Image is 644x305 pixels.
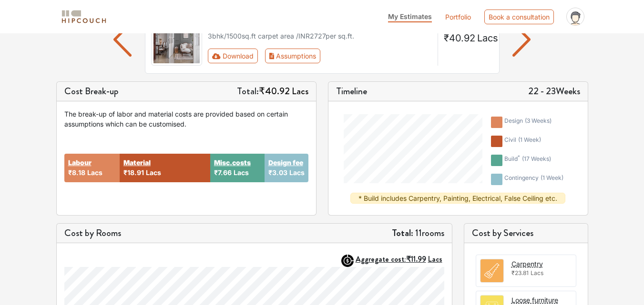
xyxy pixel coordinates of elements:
span: ₹40.92 [259,84,290,98]
span: ₹7.66 [214,168,232,177]
div: The break-up of labor and material costs are provided based on certain assumptions which can be c... [64,109,308,129]
button: Download [208,49,258,63]
span: Lacs [234,168,249,177]
span: ( 1 week ) [541,174,563,181]
span: ₹3.03 [268,168,287,177]
span: Lacs [531,269,543,276]
span: Lacs [87,168,102,177]
span: Lacs [146,168,161,177]
div: First group [208,49,328,63]
button: Carpentry [511,259,543,269]
h5: Cost Break-up [64,86,119,97]
span: Lacs [428,254,442,265]
div: design [504,117,552,128]
img: AggregateIcon [341,255,354,267]
button: Loose furniture [511,295,558,305]
span: ₹40.92 [444,32,475,44]
span: ( 1 week ) [518,136,541,143]
span: Lacs [292,84,308,98]
span: Lacs [289,168,305,177]
button: Aggregate cost:₹11.99Lacs [356,255,444,264]
div: civil [504,136,541,147]
img: logo-horizontal.svg [60,9,108,25]
img: room.svg [480,259,503,282]
span: ₹11.99 [406,254,426,265]
div: Toolbar with button groups [208,49,432,63]
span: logo-horizontal.svg [60,6,108,28]
div: Book a consultation [484,10,554,24]
span: My Estimates [388,12,432,20]
button: Material [123,157,151,167]
h5: Cost by Services [472,227,580,239]
a: Portfolio [445,12,471,22]
img: arrow left [113,22,132,57]
img: gallery [151,13,203,66]
div: build [504,155,551,166]
strong: Aggregate cost: [356,254,442,265]
button: Design fee [268,157,303,167]
button: Misc.costs [214,157,251,167]
button: Labour [68,157,92,167]
button: Assumptions [265,49,321,63]
span: Lacs [477,32,498,44]
img: arrow left [512,22,531,57]
span: ₹8.18 [68,168,85,177]
h5: Timeline [336,86,367,97]
div: 3bhk / 1500 sq.ft carpet area /INR 2727 per sq.ft. [208,31,432,41]
span: ₹23.81 [511,269,529,276]
strong: Total: [392,226,413,240]
h5: 11 rooms [392,227,444,239]
div: * Build includes Carpentry, Painting, Electrical, False Ceiling etc. [350,193,565,204]
span: ₹18.91 [123,168,144,177]
h5: Cost by Rooms [64,227,121,239]
span: ( 3 weeks ) [525,117,552,124]
div: contingency [504,174,563,185]
h5: Total: [237,86,308,97]
span: ( 17 weeks ) [522,155,551,162]
h5: 22 - 23 Weeks [528,86,580,97]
